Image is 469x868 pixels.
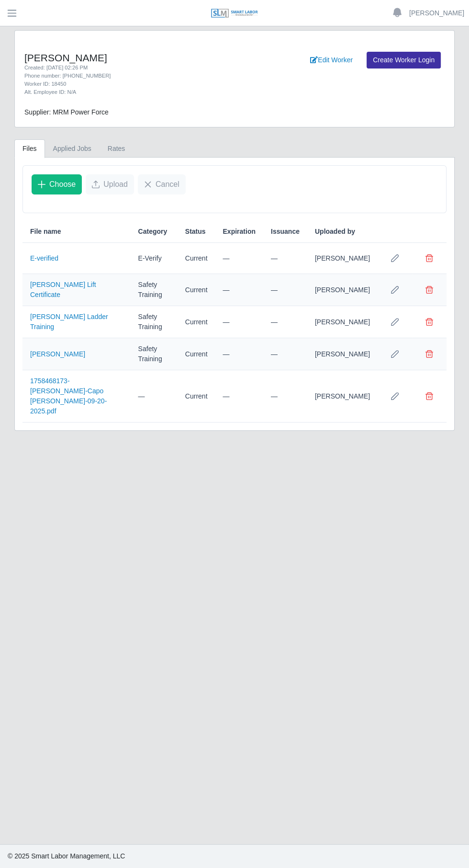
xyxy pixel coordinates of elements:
td: [PERSON_NAME] [307,370,378,423]
td: Safety Training [131,306,178,338]
td: — [131,370,178,423]
span: Uploaded by [315,227,355,237]
td: — [263,338,307,370]
a: Files [14,139,45,158]
td: — [263,243,307,274]
a: Rates [100,139,134,158]
td: Current [178,274,215,306]
button: Row Edit [385,387,404,406]
button: Delete file [420,312,439,331]
button: Row Edit [385,249,404,268]
a: 1758468173- [PERSON_NAME]-Capo [PERSON_NAME]-09-20-2025.pdf [30,377,107,415]
td: — [215,306,263,338]
a: [PERSON_NAME] [409,8,464,18]
span: File name [30,227,61,237]
div: Worker ID: 18450 [24,80,227,88]
a: [PERSON_NAME] Lift Certificate [30,281,96,298]
td: — [215,338,263,370]
span: Choose [49,179,76,190]
span: Cancel [156,179,179,190]
a: E-verified [30,254,58,262]
button: Row Edit [385,280,404,299]
span: Supplier: MRM Power Force [24,108,109,116]
span: © 2025 Smart Labor Management, LLC [8,852,125,860]
button: Cancel [138,174,186,194]
span: Status [185,227,206,237]
span: Expiration [223,227,255,237]
td: Current [178,338,215,370]
td: Current [178,370,215,423]
td: Current [178,243,215,274]
span: Upload [103,179,128,190]
span: Issuance [271,227,300,237]
a: [PERSON_NAME] Ladder Training [30,313,108,331]
td: — [215,274,263,306]
td: — [215,370,263,423]
button: Delete file [420,344,439,364]
td: — [263,274,307,306]
td: [PERSON_NAME] [307,306,378,338]
td: [PERSON_NAME] [307,338,378,370]
td: [PERSON_NAME] [307,243,378,274]
img: SLM Logo [211,8,258,19]
td: Current [178,306,215,338]
span: Category [138,227,167,237]
div: Phone number: [PHONE_NUMBER] [24,72,227,80]
div: Alt. Employee ID: N/A [24,88,227,96]
td: — [215,243,263,274]
a: Create Worker Login [367,52,441,69]
button: Row Edit [385,312,404,331]
h4: [PERSON_NAME] [24,52,227,64]
button: Delete file [420,249,439,268]
button: Delete file [420,280,439,299]
button: Choose [32,174,82,194]
div: Created: [DATE] 02:26 PM [24,64,227,72]
a: Edit Worker [304,52,359,69]
a: [PERSON_NAME] [30,350,85,358]
td: Safety Training [131,338,178,370]
button: Upload [86,174,134,194]
button: Delete file [420,387,439,406]
a: Applied Jobs [45,139,100,158]
button: Row Edit [385,344,404,364]
td: E-Verify [131,243,178,274]
td: Safety Training [131,274,178,306]
td: — [263,306,307,338]
td: — [263,370,307,423]
td: [PERSON_NAME] [307,274,378,306]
